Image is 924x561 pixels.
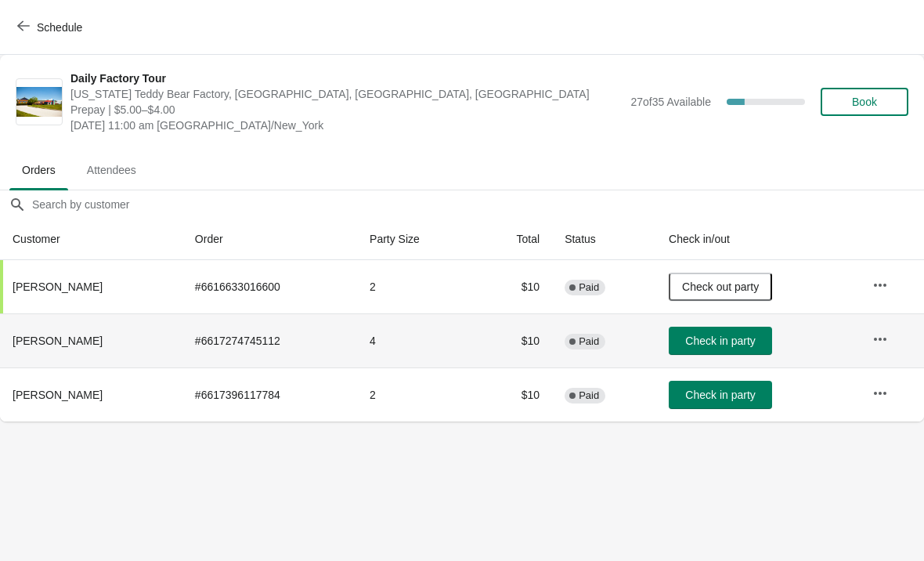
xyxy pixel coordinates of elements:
[70,71,623,86] span: Daily Factory Tour
[685,335,755,347] span: Check in party
[70,86,623,102] span: [US_STATE] Teddy Bear Factory, [GEOGRAPHIC_DATA], [GEOGRAPHIC_DATA], [GEOGRAPHIC_DATA]
[685,389,755,401] span: Check in party
[669,273,772,301] button: Check out party
[821,88,908,116] button: Book
[476,367,552,422] td: $10
[9,156,68,184] span: Orders
[669,381,772,409] button: Check in party
[357,313,476,367] td: 4
[357,219,476,260] th: Party Size
[476,219,552,260] th: Total
[182,219,357,260] th: Order
[552,219,656,260] th: Status
[357,260,476,313] td: 2
[630,96,711,108] span: 27 of 35 Available
[13,280,103,293] span: [PERSON_NAME]
[476,260,552,313] td: $10
[31,190,924,219] input: Search by customer
[182,367,357,422] td: # 6617396117784
[70,102,623,118] span: Prepay | $5.00–$4.00
[682,280,759,293] span: Check out party
[579,389,599,402] span: Paid
[16,87,62,118] img: Daily Factory Tour
[74,156,149,184] span: Attendees
[70,118,623,133] span: [DATE] 11:00 am [GEOGRAPHIC_DATA]/New_York
[476,313,552,367] td: $10
[357,367,476,422] td: 2
[182,313,357,367] td: # 6617274745112
[579,281,599,294] span: Paid
[669,327,772,355] button: Check in party
[13,335,103,347] span: [PERSON_NAME]
[579,335,599,348] span: Paid
[656,219,860,260] th: Check in/out
[37,21,82,34] span: Schedule
[852,96,877,108] span: Book
[8,13,95,42] button: Schedule
[182,260,357,313] td: # 6616633016600
[13,389,103,401] span: [PERSON_NAME]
